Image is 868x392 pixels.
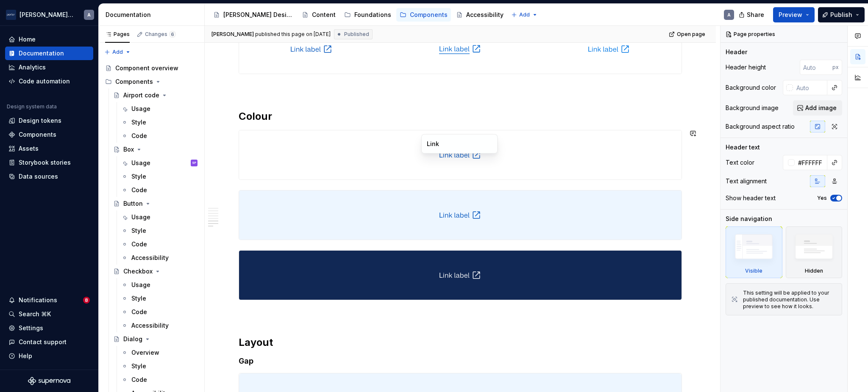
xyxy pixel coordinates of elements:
[726,215,772,223] div: Side navigation
[786,226,843,278] div: Hidden
[131,172,146,181] div: Style
[298,8,339,22] a: Content
[118,210,201,224] a: Usage
[19,144,39,153] div: Assets
[118,129,201,143] a: Code
[102,61,201,75] a: Component overview
[726,104,779,112] div: Background image
[7,103,57,110] div: Design system data
[19,35,36,44] div: Home
[131,362,146,370] div: Style
[118,102,201,116] a: Usage
[118,373,201,386] a: Code
[19,158,71,167] div: Storybook stories
[118,116,201,129] a: Style
[255,31,331,38] div: published this page on [DATE]
[145,31,176,38] div: Changes
[131,118,146,127] div: Style
[509,9,540,21] button: Add
[19,172,58,181] div: Data sources
[5,156,93,169] a: Storybook stories
[5,321,93,335] a: Settings
[800,60,832,75] input: Auto
[118,346,201,359] a: Overview
[2,6,97,24] button: [PERSON_NAME] AirlinesA
[773,7,815,22] button: Preview
[211,31,254,38] span: [PERSON_NAME]
[110,197,201,210] a: Button
[795,155,827,170] input: Auto
[5,33,93,46] a: Home
[131,159,150,167] div: Usage
[726,177,767,185] div: Text alignment
[832,64,839,71] p: px
[87,11,91,18] div: A
[102,75,201,88] div: Components
[118,237,201,251] a: Code
[110,332,201,346] a: Dialog
[726,83,776,92] div: Background color
[239,110,682,123] h2: Colour
[210,6,507,23] div: Page tree
[19,11,74,19] div: [PERSON_NAME] Airlines
[19,77,70,86] div: Code automation
[105,31,130,38] div: Pages
[83,297,90,304] span: 8
[793,80,827,95] input: Auto
[805,268,823,274] div: Hidden
[239,336,682,349] h2: Layout
[5,142,93,155] a: Assets
[6,10,16,20] img: f0306bc8-3074-41fb-b11c-7d2e8671d5eb.png
[726,63,766,72] div: Header height
[19,352,32,360] div: Help
[131,308,147,316] div: Code
[743,290,837,310] div: This setting will be applied to your published documentation. Use preview to see how it looks.
[344,31,369,38] span: Published
[453,8,507,22] a: Accessibility
[779,11,802,19] span: Preview
[131,294,146,303] div: Style
[239,356,682,366] h4: Gap
[830,11,852,19] span: Publish
[677,31,705,38] span: Open page
[118,170,201,183] a: Style
[110,265,201,278] a: Checkbox
[19,63,46,72] div: Analytics
[131,213,150,221] div: Usage
[28,377,70,385] svg: Supernova Logo
[131,186,147,194] div: Code
[115,77,153,86] div: Components
[131,321,169,330] div: Accessibility
[5,170,93,183] a: Data sources
[112,49,123,55] span: Add
[131,281,150,289] div: Usage
[726,48,747,56] div: Header
[5,128,93,141] a: Components
[726,158,754,167] div: Text color
[312,11,336,19] div: Content
[19,49,64,58] div: Documentation
[19,116,61,125] div: Design tokens
[519,11,530,18] span: Add
[210,8,297,22] a: [PERSON_NAME] Design
[123,91,159,99] div: Airport code
[118,359,201,373] a: Style
[118,278,201,292] a: Usage
[118,305,201,319] a: Code
[805,104,837,112] span: Add image
[118,156,201,170] a: UsageSP
[131,348,159,357] div: Overview
[19,296,57,304] div: Notifications
[5,114,93,127] a: Design tokens
[131,240,147,248] div: Code
[5,61,93,74] a: Analytics
[5,75,93,88] a: Code automation
[110,143,201,156] a: Box
[666,28,709,40] a: Open page
[396,8,451,22] a: Components
[110,88,201,102] a: Airport code
[5,335,93,349] button: Contact support
[5,307,93,321] button: Search ⌘K
[793,100,842,116] button: Add image
[747,11,764,19] span: Share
